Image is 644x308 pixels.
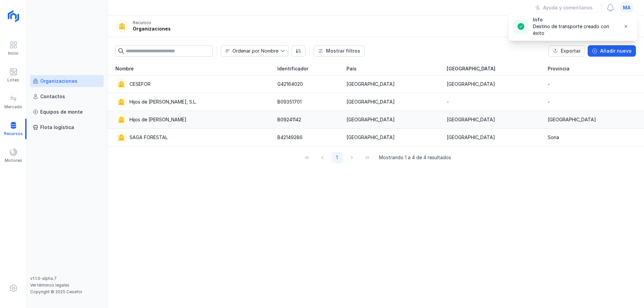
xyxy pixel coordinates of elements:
span: Nombre [221,46,280,56]
div: Organizaciones [133,25,171,32]
span: Identificador [277,65,308,72]
span: [GEOGRAPHIC_DATA] [447,65,495,72]
span: ma [623,4,631,11]
div: G42164020 [277,81,303,87]
div: [GEOGRAPHIC_DATA] [548,116,596,123]
a: Equipos de monte [30,106,104,118]
div: Ayuda y comentarios [543,4,593,11]
div: Info [533,16,615,23]
div: [GEOGRAPHIC_DATA] [447,134,495,141]
div: [GEOGRAPHIC_DATA] [447,81,495,87]
div: [GEOGRAPHIC_DATA] [346,99,395,105]
div: Mostrar filtros [326,48,360,54]
a: Organizaciones [30,75,104,87]
div: CESEFOR [129,81,151,87]
div: Flota logística [40,124,74,131]
div: Hijos de [PERSON_NAME], S.L. [129,99,197,105]
div: Mercado [4,104,22,110]
div: Exportar [561,48,581,54]
div: Inicio [8,51,18,56]
div: v1.1.0-alpha.7 [30,276,104,281]
div: Ordenar por Nombre [232,49,278,53]
div: Hijos de [PERSON_NAME] [129,116,186,123]
div: Copyright © 2025 Cesefor [30,289,104,295]
div: [GEOGRAPHIC_DATA] [447,116,495,123]
div: Equipos de monte [40,109,83,115]
div: Añadir nuevo [600,48,632,54]
span: Provincia [548,65,570,72]
button: Page 1 [331,152,343,163]
a: Flota logística [30,121,104,133]
div: SAGA FORESTAL [129,134,168,141]
button: Añadir nuevo [588,45,636,57]
div: - [548,81,550,87]
img: logoRight.svg [5,8,22,24]
div: [GEOGRAPHIC_DATA] [346,81,395,87]
div: Motores [5,158,22,163]
div: Recursos [133,20,151,25]
div: [GEOGRAPHIC_DATA] [346,116,395,123]
div: B09241142 [277,116,301,123]
div: B42149286 [277,134,303,141]
div: Destino de transporte creado con éxito [533,23,615,37]
div: B09351701 [277,99,302,105]
div: Organizaciones [40,78,77,84]
button: Exportar [548,45,585,57]
span: Mostrando 1 a 4 de 4 resultados [379,154,451,161]
div: Lotes [7,77,19,83]
button: Mostrar filtros [314,45,365,57]
div: Contactos [40,93,65,100]
a: Contactos [30,90,104,103]
span: País [346,65,357,72]
span: Nombre [115,65,134,72]
div: [GEOGRAPHIC_DATA] [346,134,395,141]
div: - [548,99,550,105]
a: Ver términos legales [30,283,69,288]
div: - [447,99,449,105]
button: Ayuda y comentarios [531,2,597,13]
div: Soria [548,134,559,141]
